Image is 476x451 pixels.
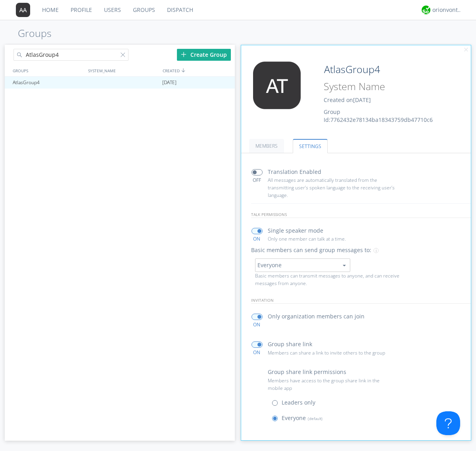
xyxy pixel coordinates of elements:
span: Created on [324,96,371,104]
div: Create Group [177,49,231,61]
div: CREATED [161,65,236,76]
a: SETTINGS [293,139,328,153]
img: 373638.png [16,3,30,17]
span: Group Id: 7762432e78134ba18343759db47710c6 [324,108,433,123]
p: Basic members can transmit messages to anyone, and can receive messages from anyone. [255,272,403,287]
div: ON [248,235,266,242]
span: (default) [306,416,322,421]
div: GROUPS [11,65,84,76]
p: Translation Enabled [268,168,321,176]
a: MEMBERS [249,139,284,153]
p: talk permissions [251,211,471,218]
input: System Name [321,79,449,94]
iframe: Toggle Customer Support [436,411,460,435]
img: 29d36aed6fa347d5a1537e7736e6aa13 [422,6,430,14]
div: ON [248,321,266,328]
input: Search groups [13,49,129,61]
div: OFF [248,177,266,183]
button: Everyone [255,258,350,272]
a: AtlasGroup4[DATE] [5,77,235,89]
div: SYSTEM_NAME [86,65,161,76]
p: Only organization members can join [268,312,365,321]
p: Group share link [268,340,312,349]
p: Members can share a link to invite others to the group [268,349,395,357]
p: All messages are automatically translated from the transmitting user’s spoken language to the rec... [268,176,395,199]
p: Leaders only [282,398,315,407]
input: Group Name [321,62,449,77]
p: invitation [251,297,471,304]
p: Group share link permissions [268,368,346,376]
p: Basic members can send group messages to: [251,246,371,254]
p: Single speaker mode [268,226,323,235]
div: orionvontas+atlas+automation+org2 [432,6,462,14]
div: AtlasGroup4 [11,77,85,89]
p: Everyone [282,414,322,422]
img: cancel.svg [463,47,469,53]
div: ON [248,349,266,356]
span: [DATE] [162,77,177,89]
p: Members have access to the group share link in the mobile app [268,377,395,392]
span: [DATE] [353,96,371,104]
img: 373638.png [247,62,307,109]
p: Only one member can talk at a time. [268,235,395,243]
img: plus.svg [181,52,186,57]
